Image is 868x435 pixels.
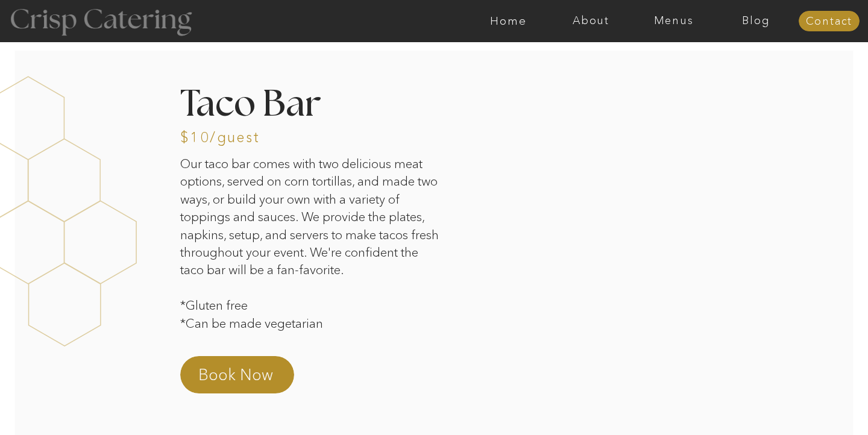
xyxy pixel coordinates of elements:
[799,16,860,28] a: Contact
[180,130,249,142] h3: $10/guest
[550,15,632,27] a: About
[632,15,715,27] a: Menus
[467,15,550,27] a: Home
[180,155,444,343] p: Our taco bar comes with two delicious meat options, served on corn tortillas, and made two ways, ...
[198,364,304,393] a: Book Now
[715,15,797,27] a: Blog
[180,87,412,119] h2: Taco Bar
